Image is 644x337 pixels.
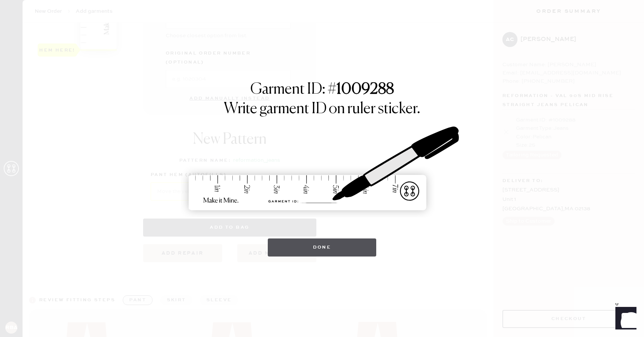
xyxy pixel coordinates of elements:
[224,100,420,118] h1: Write garment ID on ruler sticker.
[181,107,463,231] img: ruler-sticker-sharpie.svg
[268,238,377,257] button: Done
[250,80,394,100] h1: Garment ID: #
[608,303,641,335] iframe: Front Chat
[336,82,394,97] strong: 1009288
